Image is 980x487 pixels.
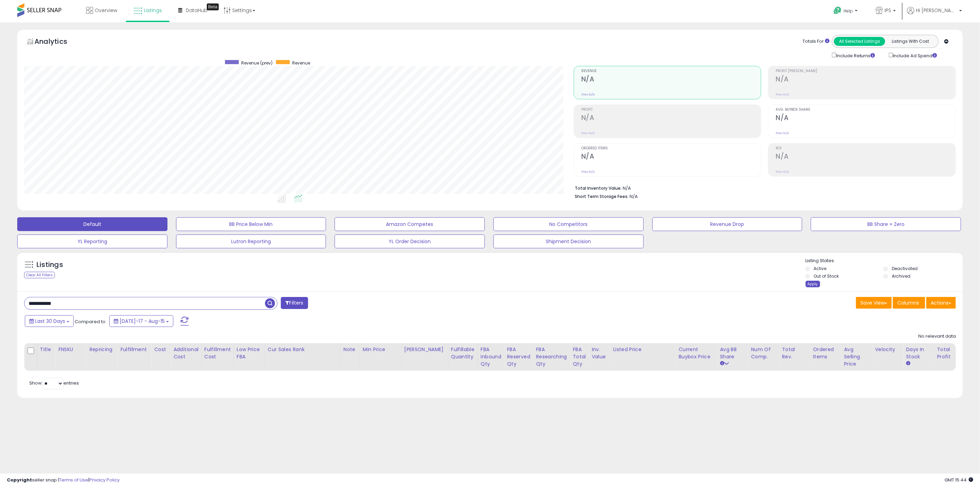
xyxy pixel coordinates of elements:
small: Prev: N/A [581,131,595,135]
div: No relevant data [918,333,956,340]
div: Totals For [803,38,829,45]
span: Listings [144,7,162,14]
div: Fulfillment [120,346,148,353]
div: Current Buybox Price [678,346,714,360]
span: Avg. Buybox Share [776,108,956,112]
b: Short Term Storage Fees: [575,193,629,199]
div: Avg BB Share [720,346,745,360]
span: N/A [630,193,638,200]
div: Cur Sales Rank [268,346,338,353]
button: Save View [856,297,892,309]
div: Title [40,346,52,353]
button: YL Order Decision [335,235,485,248]
div: Low Price FBA [237,346,262,360]
button: Last 30 Days [25,315,74,327]
label: Out of Stock [814,273,839,279]
h5: Listings [37,260,63,270]
button: Default [17,217,167,231]
div: Tooltip anchor [207,3,219,10]
button: Amazon Competes [335,217,485,231]
li: N/A [575,183,951,192]
button: Shipment Decision [493,235,644,248]
a: Help [828,1,865,22]
div: Num of Comp. [751,346,776,360]
div: FBA Reserved Qty [507,346,530,368]
div: FBA Researching Qty [536,346,567,368]
label: Archived [892,273,910,279]
div: Note [344,346,357,353]
h2: N/A [581,152,761,162]
div: Inv. value [592,346,607,360]
small: Prev: N/A [581,92,595,97]
div: Additional Cost [173,346,198,360]
span: Profit [PERSON_NAME] [776,69,956,73]
div: Days In Stock [906,346,931,360]
span: Revenue (prev) [241,60,273,66]
small: Prev: N/A [581,170,595,174]
span: Help [844,8,853,14]
small: Prev: N/A [776,92,789,97]
button: Columns [893,297,925,309]
button: Actions [926,297,956,309]
span: DataHub [186,7,207,14]
div: Clear All Filters [24,272,55,278]
h2: N/A [776,114,956,123]
div: Total Profit [937,346,962,360]
div: Include Ad Spend [884,51,948,59]
button: [DATE]-17 - Aug-15 [109,315,173,327]
span: Last 30 Days [35,318,65,325]
span: Profit [581,108,761,112]
div: Avg Selling Price [844,346,869,368]
small: Prev: N/A [776,131,789,135]
span: [DATE]-17 - Aug-15 [120,318,165,325]
button: BB Share = Zero [811,217,961,231]
span: Columns [897,299,919,306]
button: Filters [281,297,308,309]
div: Listed Price [613,346,673,353]
h2: N/A [581,114,761,123]
span: ROI [776,147,956,150]
button: BB Price Below Min [176,217,326,231]
button: Revenue Drop [652,217,803,231]
h2: N/A [581,75,761,85]
small: Avg BB Share. [720,360,724,367]
span: Ordered Items [581,147,761,150]
button: YL Reporting [17,235,167,248]
span: Revenue [292,60,310,66]
div: Include Returns [827,51,884,59]
small: Days In Stock. [906,360,910,367]
div: [PERSON_NAME] [404,346,445,353]
label: Active [814,266,827,271]
p: Listing States: [806,258,963,264]
i: Get Help [833,6,842,15]
b: Total Inventory Value: [575,185,622,191]
a: Hi [PERSON_NAME] [907,7,962,22]
h2: N/A [776,75,956,85]
div: FNSKU [58,346,83,353]
span: Overview [95,7,117,14]
div: Repricing [89,346,114,353]
div: FBA Total Qty [573,346,586,368]
div: Fulfillable Quantity [451,346,475,360]
span: Show: entries [29,380,79,386]
h5: Analytics [34,37,81,48]
h2: N/A [776,152,956,162]
button: Lutron Reporting [176,235,326,248]
div: FBA inbound Qty [481,346,501,368]
span: IPS [885,7,891,14]
div: Cost [154,346,167,353]
button: Listings With Cost [885,37,936,46]
span: Hi [PERSON_NAME] [916,7,957,14]
div: Velocity [875,346,900,353]
label: Deactivated [892,266,918,271]
div: Min Price [363,346,398,353]
span: Compared to: [75,318,106,325]
button: All Selected Listings [834,37,885,46]
small: Prev: N/A [776,170,789,174]
div: Apply [806,281,820,287]
button: No Competitors [493,217,644,231]
span: Revenue [581,69,761,73]
div: Fulfillment Cost [204,346,231,360]
div: Ordered Items [813,346,838,360]
div: Total Rev. [782,346,807,360]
